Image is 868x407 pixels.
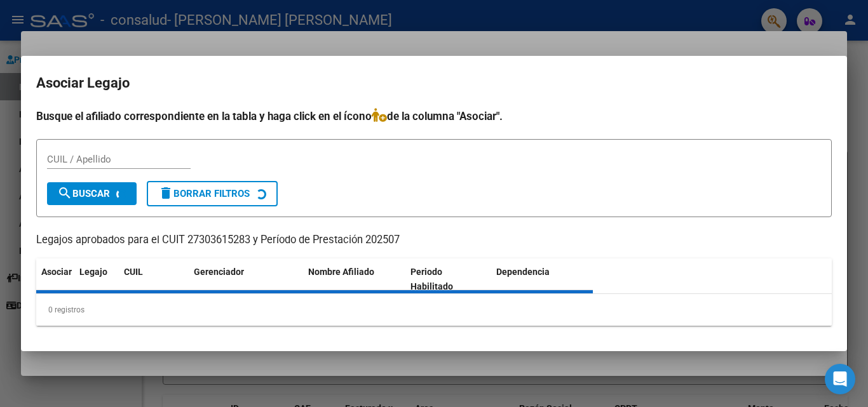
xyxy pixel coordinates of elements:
[57,188,110,199] span: Buscar
[491,258,593,300] datatable-header-cell: Dependencia
[57,185,72,201] mat-icon: search
[41,267,72,277] span: Asociar
[410,267,453,291] span: Periodo Habilitado
[405,258,491,300] datatable-header-cell: Periodo Habilitado
[79,267,107,277] span: Legajo
[119,258,189,300] datatable-header-cell: CUIL
[36,294,832,326] div: 0 registros
[303,258,405,300] datatable-header-cell: Nombre Afiliado
[36,258,74,300] datatable-header-cell: Asociar
[158,188,250,199] span: Borrar Filtros
[158,185,173,201] mat-icon: delete
[496,267,550,277] span: Dependencia
[308,267,374,277] span: Nombre Afiliado
[36,108,832,124] h4: Busque el afiliado correspondiente en la tabla y haga click en el ícono de la columna "Asociar".
[74,258,119,300] datatable-header-cell: Legajo
[825,364,855,394] div: Open Intercom Messenger
[124,267,143,277] span: CUIL
[194,267,244,277] span: Gerenciador
[36,71,832,95] h2: Asociar Legajo
[189,258,303,300] datatable-header-cell: Gerenciador
[47,182,137,205] button: Buscar
[36,232,832,248] p: Legajos aprobados para el CUIT 27303615283 y Período de Prestación 202507
[147,181,278,206] button: Borrar Filtros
